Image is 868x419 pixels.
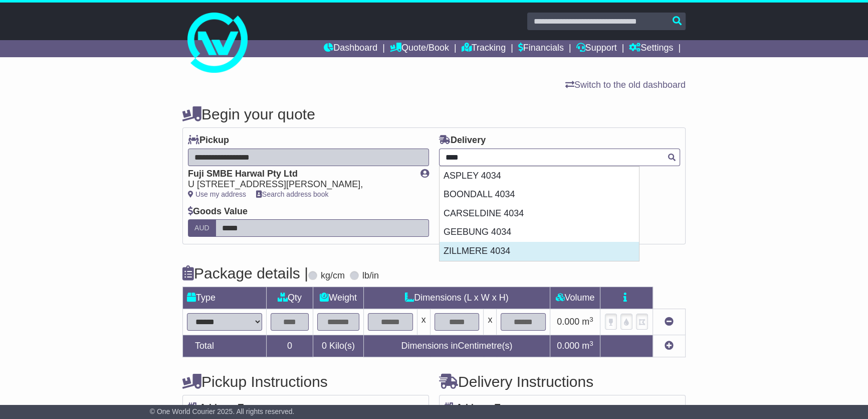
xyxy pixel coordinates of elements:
a: Financials [518,40,564,57]
span: m [582,341,593,351]
a: Add new item [665,341,674,351]
div: GEEBUNG 4034 [440,223,639,242]
td: Dimensions (L x W x H) [363,287,550,309]
div: ASPLEY 4034 [440,167,639,186]
label: Pickup [188,135,229,146]
a: Quote/Book [390,40,449,57]
span: m [582,317,593,327]
sup: 3 [589,316,593,323]
h4: Package details | [182,265,308,282]
h4: Pickup Instructions [182,373,429,390]
div: Fuji SMBE Harwal Pty Ltd [188,169,410,180]
label: Address Type [445,402,515,413]
label: Goods Value [188,206,248,217]
span: 0 [322,341,327,351]
h4: Begin your quote [182,106,686,122]
td: Kilo(s) [313,335,364,357]
span: © One World Courier 2025. All rights reserved. [150,407,295,415]
a: Use my address [188,190,246,198]
label: AUD [188,219,216,237]
a: Tracking [462,40,506,57]
h4: Delivery Instructions [439,373,686,390]
div: ZILLMERE 4034 [440,242,639,261]
td: Weight [313,287,364,309]
typeahead: Please provide city [439,149,680,166]
a: Search address book [256,190,328,198]
a: Settings [629,40,673,57]
span: 0.000 [557,317,579,327]
div: CARSELDINE 4034 [440,204,639,223]
a: Support [576,40,617,57]
a: Dashboard [324,40,377,57]
td: Type [183,287,267,309]
td: x [484,309,497,335]
label: Address Type [188,402,259,413]
div: BOONDALL 4034 [440,185,639,204]
td: Qty [267,287,313,309]
td: x [417,309,430,335]
label: Delivery [439,135,486,146]
label: kg/cm [321,270,345,282]
div: U [STREET_ADDRESS][PERSON_NAME], [188,179,410,190]
td: Dimensions in Centimetre(s) [363,335,550,357]
td: 0 [267,335,313,357]
td: Volume [550,287,600,309]
a: Switch to the old dashboard [565,80,686,90]
sup: 3 [589,340,593,347]
span: 0.000 [557,341,579,351]
a: Remove this item [665,317,674,327]
label: lb/in [362,270,379,282]
td: Total [183,335,267,357]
